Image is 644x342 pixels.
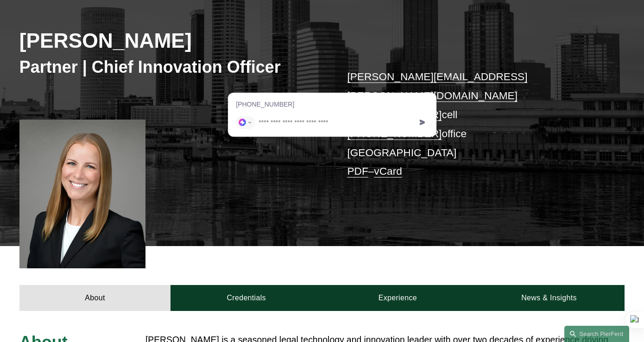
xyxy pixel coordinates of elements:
[347,165,368,177] a: PDF
[19,57,322,78] h3: Partner | Chief Innovation Officer
[322,285,474,311] a: Experience
[374,165,402,177] a: vCard
[347,67,599,181] p: cell office [GEOGRAPHIC_DATA] –
[19,28,322,53] h2: [PERSON_NAME]
[170,285,322,311] a: Credentials
[474,285,625,311] a: News & Insights
[347,127,442,139] a: [PHONE_NUMBER]
[347,70,527,101] a: [PERSON_NAME][EMAIL_ADDRESS][PERSON_NAME][DOMAIN_NAME]
[19,285,171,311] a: About
[564,326,629,342] a: Search this site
